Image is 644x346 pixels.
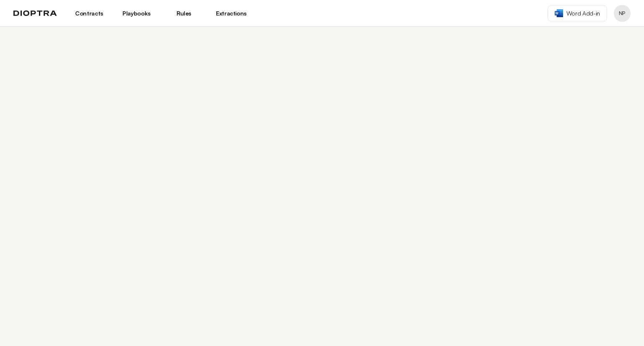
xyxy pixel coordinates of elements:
a: Contracts [70,6,108,21]
a: Word Add-in [548,5,607,21]
a: Playbooks [118,6,155,21]
a: Extractions [213,6,250,21]
img: word [555,9,563,17]
button: Profile menu [614,5,631,22]
a: Rules [165,6,203,21]
span: Word Add-in [566,9,600,18]
img: logo [13,10,57,16]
